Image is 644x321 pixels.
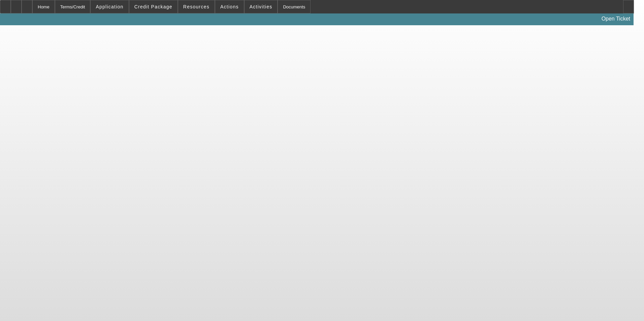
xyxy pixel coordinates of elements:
span: Actions [220,4,239,9]
span: Resources [183,4,210,9]
button: Credit Package [129,0,178,13]
button: Activities [245,0,278,13]
button: Resources [178,0,215,13]
button: Application [91,0,128,13]
button: Actions [215,0,244,13]
span: Activities [250,4,272,9]
a: Open Ticket [599,13,633,25]
span: Credit Package [134,4,172,9]
span: Application [96,4,123,9]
